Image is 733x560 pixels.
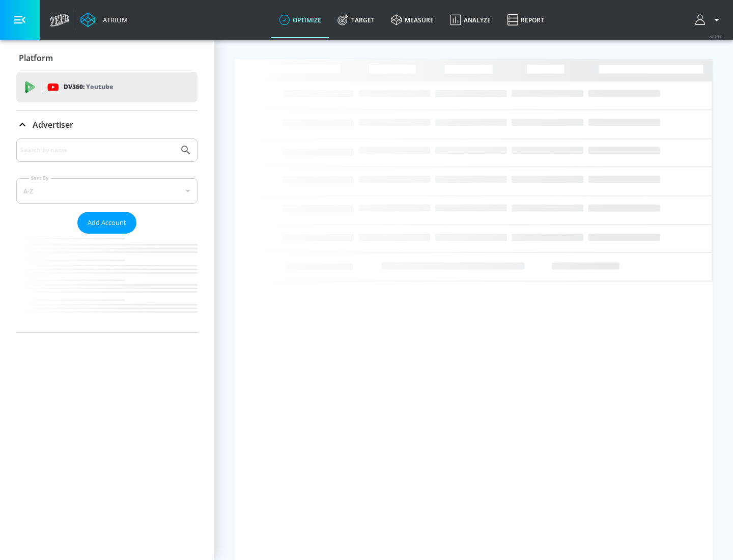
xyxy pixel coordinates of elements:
[271,2,329,38] a: optimize
[20,144,175,157] input: Search by name
[33,119,73,130] p: Advertiser
[99,15,128,24] div: Atrium
[442,2,499,38] a: Analyze
[709,34,723,39] span: v 4.19.0
[19,52,53,64] p: Platform
[16,110,198,139] div: Advertiser
[16,138,198,332] div: Advertiser
[383,2,442,38] a: measure
[16,178,198,204] div: A-Z
[88,217,126,229] span: Add Account
[16,234,198,332] nav: list of Advertiser
[64,81,113,93] p: DV360:
[80,12,128,27] a: Atrium
[16,44,198,72] div: Platform
[29,175,51,181] label: Sort By
[16,72,198,102] div: DV360: Youtube
[86,81,113,92] p: Youtube
[77,212,136,234] button: Add Account
[329,2,383,38] a: Target
[499,2,552,38] a: Report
